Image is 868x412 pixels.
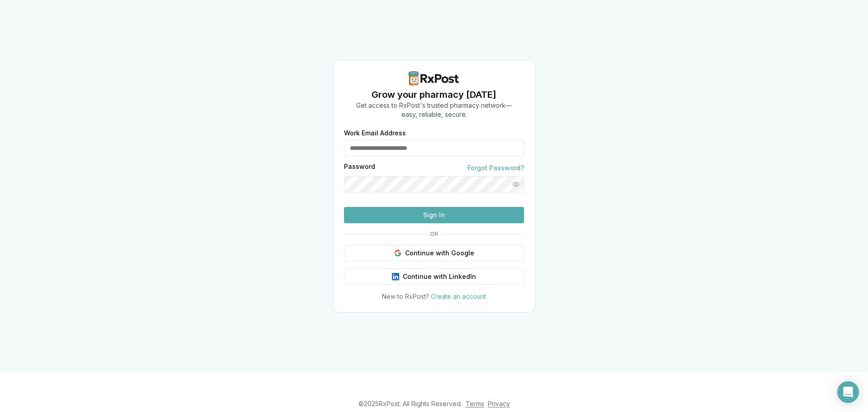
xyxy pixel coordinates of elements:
a: Create an account [431,292,486,300]
img: RxPost Logo [405,71,463,86]
img: LinkedIn [392,273,399,280]
a: Forgot Password? [467,163,524,172]
label: Password [344,163,375,172]
button: Show password [508,176,524,192]
img: Google [394,249,401,257]
button: Continue with Google [344,245,524,261]
p: Get access to RxPost's trusted pharmacy network— easy, reliable, secure. [356,101,512,119]
span: OR [426,230,442,238]
a: Privacy [488,400,510,407]
h1: Grow your pharmacy [DATE] [356,88,512,101]
label: Work Email Address [344,130,524,136]
button: Sign In [344,207,524,223]
span: New to RxPost? [382,292,429,300]
div: Open Intercom Messenger [837,381,859,403]
a: Terms [466,400,484,407]
button: Continue with LinkedIn [344,268,524,285]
